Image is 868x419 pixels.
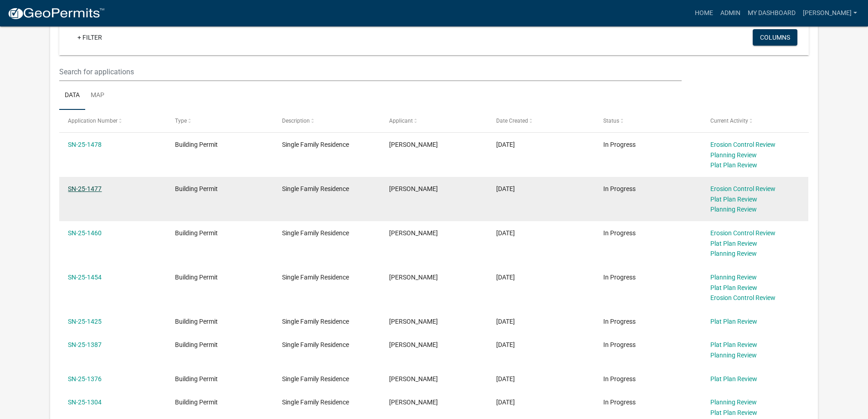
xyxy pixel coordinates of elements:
[496,341,515,348] span: 07/30/2025
[710,206,757,213] a: Planning Review
[710,409,757,416] a: Plat Plan Review
[710,151,757,159] a: Planning Review
[175,185,218,192] span: Building Permit
[68,341,102,348] a: SN-25-1387
[175,274,218,281] span: Building Permit
[282,229,349,237] span: Single Family Residence
[282,118,310,124] span: Description
[175,318,218,325] span: Building Permit
[282,274,349,281] span: Single Family Residence
[496,375,515,383] span: 07/29/2025
[380,110,488,132] datatable-header-cell: Applicant
[603,141,636,148] span: In Progress
[166,110,273,132] datatable-header-cell: Type
[273,110,380,132] datatable-header-cell: Description
[389,398,438,406] span: Calvin Schneider
[710,250,757,257] a: Planning Review
[496,118,528,124] span: Date Created
[68,229,102,237] a: SN-25-1460
[710,375,757,383] a: Plat Plan Review
[710,352,757,359] a: Planning Review
[282,341,349,348] span: Single Family Residence
[710,229,776,237] a: Erosion Control Review
[68,398,102,406] a: SN-25-1304
[603,398,636,406] span: In Progress
[603,341,636,348] span: In Progress
[68,141,102,148] a: SN-25-1478
[68,118,118,124] span: Application Number
[717,5,744,22] a: Admin
[175,118,187,124] span: Type
[389,318,438,325] span: Tami Evans
[710,341,757,348] a: Plat Plan Review
[496,185,515,192] span: 08/12/2025
[175,375,218,383] span: Building Permit
[710,196,757,203] a: Plat Plan Review
[389,185,438,192] span: Noah Molchan
[282,141,349,148] span: Single Family Residence
[59,81,85,110] a: Data
[282,375,349,383] span: Single Family Residence
[710,284,757,291] a: Plat Plan Review
[710,294,776,301] a: Erosion Control Review
[282,318,349,325] span: Single Family Residence
[496,141,515,148] span: 08/12/2025
[389,118,413,124] span: Applicant
[175,341,218,348] span: Building Permit
[175,141,218,148] span: Building Permit
[701,110,808,132] datatable-header-cell: Current Activity
[389,229,438,237] span: Tami Evans
[488,110,595,132] datatable-header-cell: Date Created
[710,240,757,247] a: Plat Plan Review
[389,341,438,348] span: Tracy Thompson
[710,185,776,192] a: Erosion Control Review
[282,185,349,192] span: Single Family Residence
[282,398,349,406] span: Single Family Residence
[744,5,799,22] a: My Dashboard
[59,110,166,132] datatable-header-cell: Application Number
[389,375,438,383] span: Tami Evans
[594,110,701,132] datatable-header-cell: Status
[175,398,218,406] span: Building Permit
[68,375,102,383] a: SN-25-1376
[496,398,515,406] span: 07/17/2025
[603,229,636,237] span: In Progress
[59,62,681,81] input: Search for applications
[496,229,515,237] span: 08/08/2025
[175,229,218,237] span: Building Permit
[603,375,636,383] span: In Progress
[70,29,109,46] a: + Filter
[603,318,636,325] span: In Progress
[603,118,619,124] span: Status
[691,5,717,22] a: Home
[710,118,748,124] span: Current Activity
[603,185,636,192] span: In Progress
[710,274,757,281] a: Planning Review
[799,5,861,22] a: [PERSON_NAME]
[68,185,102,192] a: SN-25-1477
[753,29,797,46] button: Columns
[68,318,102,325] a: SN-25-1425
[496,274,515,281] span: 08/07/2025
[85,81,110,110] a: Map
[710,398,757,406] a: Planning Review
[389,141,438,148] span: Noah Molchan
[603,274,636,281] span: In Progress
[710,141,776,148] a: Erosion Control Review
[389,274,438,281] span: Tracy Thompson
[496,318,515,325] span: 08/05/2025
[710,161,757,169] a: Plat Plan Review
[710,318,757,325] a: Plat Plan Review
[68,274,102,281] a: SN-25-1454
